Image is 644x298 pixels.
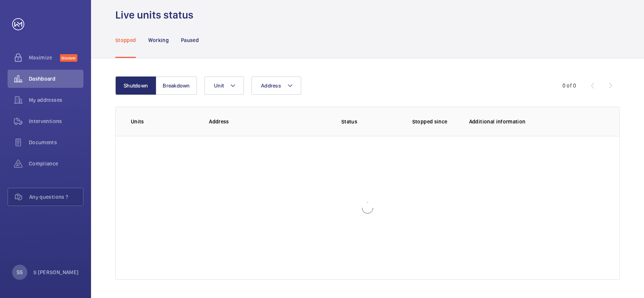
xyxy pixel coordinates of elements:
p: S [PERSON_NAME] [33,268,79,276]
button: Breakdown [156,76,197,95]
p: Stopped [115,36,136,44]
span: Unit [214,83,224,89]
span: Maximize [29,54,60,61]
p: Status [304,118,395,125]
p: Paused [181,36,199,44]
span: Address [261,83,281,89]
p: Units [131,118,197,125]
button: Shutdown [115,76,156,95]
h1: Live units status [115,8,193,22]
span: My addresses [29,96,83,104]
p: Stopped since [412,118,457,125]
button: Address [251,76,301,95]
span: Discover [60,54,77,62]
span: Dashboard [29,75,83,83]
span: Compliance [29,160,83,167]
p: Working [148,36,168,44]
span: Any questions ? [29,193,83,201]
p: SS [17,268,23,276]
div: 0 of 0 [562,82,576,89]
p: Additional information [469,118,604,125]
button: Unit [204,76,244,95]
p: Address [209,118,298,125]
span: Interventions [29,117,83,125]
span: Documents [29,139,83,146]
